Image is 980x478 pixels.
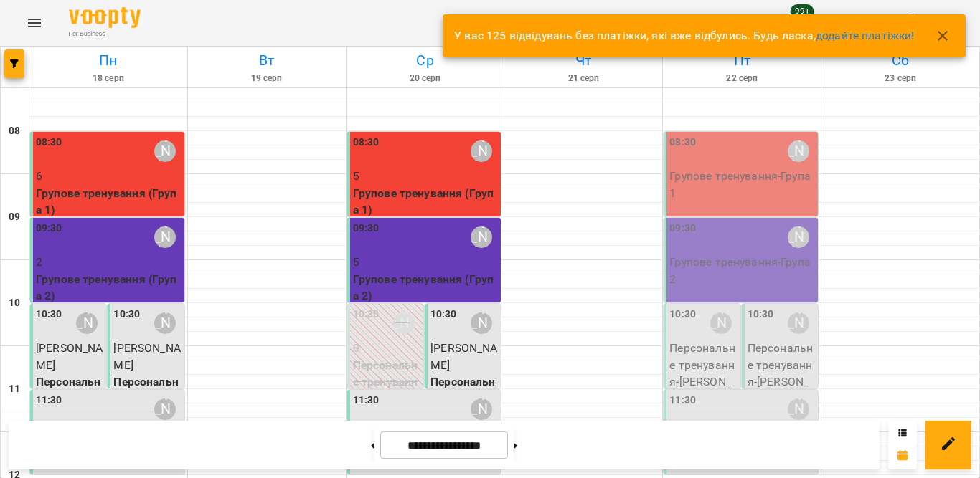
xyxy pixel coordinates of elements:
[669,221,696,236] label: 09:30
[17,6,52,40] button: Menu
[190,72,344,85] h6: 19 серп
[113,341,180,372] span: [PERSON_NAME]
[353,393,380,408] label: 11:30
[788,140,809,162] div: Тетяна Орешко-Кушнір
[454,27,914,44] p: У вас 125 відвідувань без платіжки, які вже відбулись. Будь ласка,
[710,312,732,334] div: Тетяна Орешко-Кушнір
[430,373,498,424] p: Персональне тренування
[36,307,62,322] label: 10:30
[36,373,103,424] p: Персональне тренування
[349,49,502,72] h6: Ср
[9,209,20,225] h6: 09
[353,135,380,150] label: 08:30
[36,393,62,408] label: 11:30
[113,307,140,322] label: 10:30
[669,340,737,407] p: Персональне тренування - [PERSON_NAME]
[353,307,380,322] label: 10:30
[471,312,492,334] div: Тетяна Орешко-Кушнір
[353,168,499,185] p: 5
[748,340,815,407] p: Персональне тренування - [PERSON_NAME]
[69,29,141,39] span: For Business
[154,140,176,162] div: Тетяна Орешко-Кушнір
[353,271,499,305] p: Групове тренування (Група 2)
[9,381,20,397] h6: 11
[353,221,380,236] label: 09:30
[154,226,176,248] div: Тетяна Орешко-Кушнір
[32,72,185,85] h6: 18 серп
[36,135,62,150] label: 08:30
[788,226,809,248] div: Тетяна Орешко-Кушнір
[69,7,141,28] img: Voopty Logo
[353,357,420,424] p: Персональне тренування ([PERSON_NAME])
[9,295,20,311] h6: 10
[669,393,696,408] label: 11:30
[190,49,344,72] h6: Вт
[748,307,774,322] label: 10:30
[788,398,809,420] div: Тетяна Орешко-Кушнір
[665,72,819,85] h6: 22 серп
[669,168,815,201] p: Групове тренування - Група 1
[816,29,915,42] a: додайте платіжки!
[430,341,497,372] span: [PERSON_NAME]
[36,221,62,236] label: 09:30
[76,312,98,334] div: Тетяна Орешко-Кушнір
[36,168,182,185] p: 6
[36,254,182,271] p: 2
[430,307,457,322] label: 10:30
[471,140,492,162] div: Тетяна Орешко-Кушнір
[471,226,492,248] div: Тетяна Орешко-Кушнір
[507,72,660,85] h6: 21 серп
[154,398,176,420] div: Тетяна Орешко-Кушнір
[353,185,499,219] p: Групове тренування (Група 1)
[353,254,499,271] p: 5
[36,271,182,305] p: Групове тренування (Група 2)
[349,72,502,85] h6: 20 серп
[669,307,696,322] label: 10:30
[36,341,103,372] span: [PERSON_NAME]
[154,312,176,334] div: Тетяна Орешко-Кушнір
[471,398,492,420] div: Тетяна Орешко-Кушнір
[788,312,809,334] div: Тетяна Орешко-Кушнір
[36,185,182,219] p: Групове тренування (Група 1)
[353,340,420,357] p: 0
[9,123,20,139] h6: 08
[791,4,814,19] span: 99+
[113,373,181,424] p: Персональне тренування
[824,72,977,85] h6: 23 серп
[393,312,415,334] div: Тетяна Орешко-Кушнір
[669,254,815,287] p: Групове тренування - Група 2
[669,135,696,150] label: 08:30
[32,49,185,72] h6: Пн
